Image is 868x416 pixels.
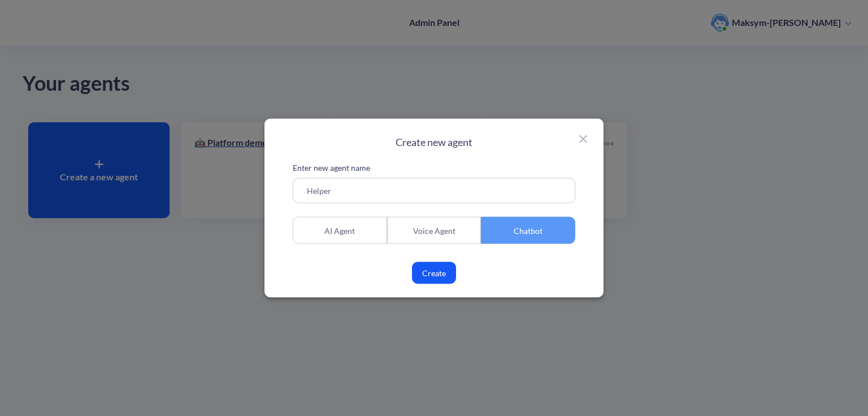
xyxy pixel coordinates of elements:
[293,217,387,244] div: AI Agent
[293,136,575,148] h2: Create new agent
[293,178,575,203] input: Enter agent name here
[293,162,575,174] p: Enter new agent name
[387,217,481,244] div: Voice Agent
[481,217,575,244] div: Chatbot
[412,262,456,284] button: Create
